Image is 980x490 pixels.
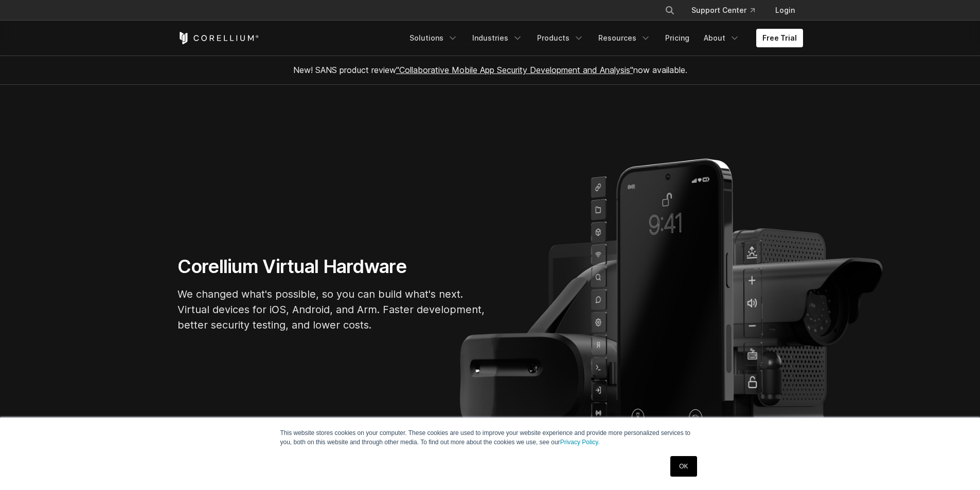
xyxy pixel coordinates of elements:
[396,65,633,75] a: "Collaborative Mobile App Security Development and Analysis"
[177,286,486,333] p: We changed what's possible, so you can build what's next. Virtual devices for iOS, Android, and A...
[293,65,687,75] span: New! SANS product review now available.
[177,32,259,44] a: Corellium Home
[177,255,486,278] h1: Corellium Virtual Hardware
[592,29,657,47] a: Resources
[466,29,529,47] a: Industries
[531,29,590,47] a: Products
[683,1,763,20] a: Support Center
[652,1,803,20] div: Navigation Menu
[698,29,746,47] a: About
[767,1,803,20] a: Login
[756,29,803,47] a: Free Trial
[661,1,679,20] button: Search
[403,29,803,47] div: Navigation Menu
[670,456,697,477] a: OK
[659,29,696,47] a: Pricing
[403,29,464,47] a: Solutions
[280,428,700,447] p: This website stores cookies on your computer. These cookies are used to improve your website expe...
[560,439,600,446] a: Privacy Policy.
